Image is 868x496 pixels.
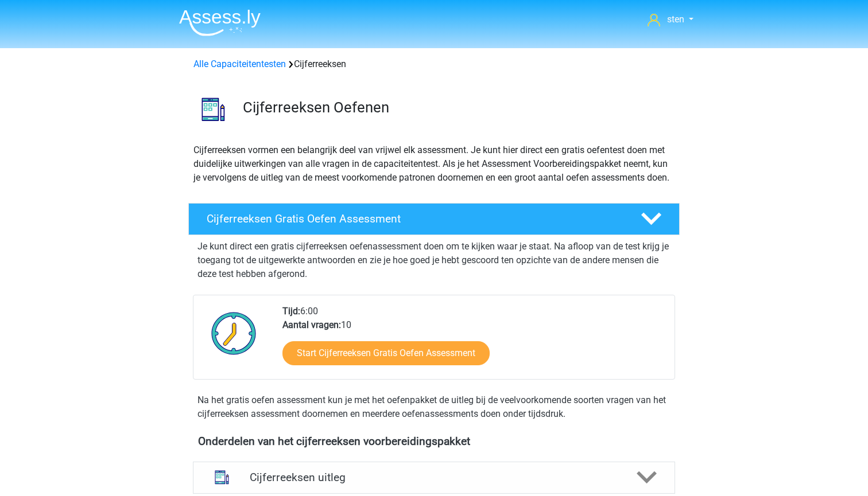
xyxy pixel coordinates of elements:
p: Cijferreeksen vormen een belangrijk deel van vrijwel elk assessment. Je kunt hier direct een grat... [193,143,675,185]
h4: Cijferreeksen Gratis Oefen Assessment [207,212,622,225]
h3: Cijferreeksen Oefenen [243,99,671,116]
a: Alle Capaciteitentesten [193,58,286,69]
img: Assessly [179,9,261,36]
a: sten [643,13,698,26]
b: Aantal vragen: [282,319,341,330]
a: uitleg Cijferreeksen uitleg [188,462,680,494]
a: Cijferreeksen Gratis Oefen Assessment [184,203,684,235]
img: Klok [205,304,263,362]
div: Cijferreeksen [189,57,679,71]
h4: Cijferreeksen uitleg [250,471,618,484]
p: Je kunt direct een gratis cijferreeksen oefenassessment doen om te kijken waar je staat. Na afloo... [197,240,671,281]
img: cijferreeksen uitleg [207,463,237,492]
span: sten [667,14,684,25]
a: Start Cijferreeksen Gratis Oefen Assessment [282,341,490,365]
b: Tijd: [282,306,300,317]
div: Na het gratis oefen assessment kun je met het oefenpakket de uitleg bij de veelvoorkomende soorte... [193,393,675,421]
h4: Onderdelen van het cijferreeksen voorbereidingspakket [198,435,670,448]
img: cijferreeksen [189,85,238,134]
div: 6:00 10 [274,304,674,379]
